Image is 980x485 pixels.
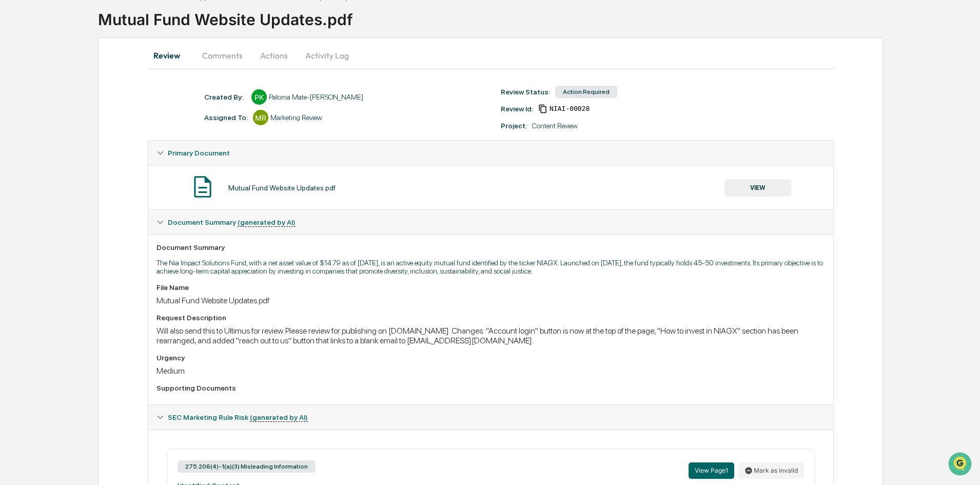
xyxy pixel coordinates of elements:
[148,43,194,68] button: Review
[156,259,825,275] p: The Nia Impact Solutions Fund, with a net asset value of $14.79 as of [DATE], is an active equity...
[501,105,533,113] div: Review Id:
[148,165,833,209] div: Primary Document
[148,43,834,68] div: secondary tabs example
[156,296,825,305] div: Mutual Fund Website Updates.pdf
[174,82,187,94] button: Start new chat
[532,122,578,130] div: Content Review
[190,174,215,200] img: Document Icon
[6,145,69,163] a: 🔎Data Lookup
[148,210,833,235] div: Document Summary (generated by AI)
[253,110,268,125] div: MR
[194,43,251,68] button: Comments
[156,314,825,322] div: Request Description
[251,89,267,105] div: PK
[70,125,131,144] a: 🗄️Attestations
[250,413,308,422] u: (generated by AI)
[204,93,246,101] div: Created By: ‎ ‎
[156,354,825,362] div: Urgency
[156,283,825,292] div: File Name
[550,105,590,113] span: d783d5db-452f-450e-bca8-a2622e2df99c
[85,129,127,140] span: Attestations
[168,413,308,421] span: SEC Marketing Rule Risk
[156,243,825,251] div: Document Summary
[947,451,975,479] iframe: Open customer support
[21,149,65,159] span: Data Lookup
[102,174,124,182] span: Pylon
[156,366,825,376] div: Medium
[501,88,550,96] div: Review Status:
[204,113,248,122] div: Assigned To:
[555,86,617,98] div: Action Required
[156,326,825,345] div: Will also send this to Ultimus for review. Please review for publishing on [DOMAIN_NAME]. Changes...
[270,113,322,122] div: Marketing Review
[148,141,833,165] div: Primary Document
[6,125,70,144] a: 🖐️Preclearance
[10,22,187,38] p: How can we help?
[724,179,791,197] button: VIEW
[10,79,29,97] img: 1746055101610-c473b297-6a78-478c-a979-82029cc54cd1
[238,218,296,227] u: (generated by AI)
[501,122,527,130] div: Project:
[168,149,230,157] span: Primary Document
[689,462,734,479] button: View Page1
[297,43,357,68] button: Activity Log
[156,384,825,392] div: Supporting Documents
[21,129,66,140] span: Preclearance
[74,130,83,139] div: 🗄️
[251,43,297,68] button: Actions
[35,89,130,97] div: We're available if you need us!
[269,93,363,101] div: Paloma Mate-[PERSON_NAME]
[10,150,18,158] div: 🔎
[168,218,296,226] span: Document Summary
[10,130,18,139] div: 🖐️
[148,235,833,404] div: Document Summary (generated by AI)
[738,462,804,479] button: Mark as invalid
[178,460,316,473] div: 275.206(4)-1(a)(3) Misleading Information
[98,2,980,29] div: Mutual Fund Website Updates.pdf
[148,405,833,430] div: SEC Marketing Rule Risk (generated by AI)
[72,173,124,182] a: Powered byPylon
[35,79,168,89] div: Start new chat
[228,184,336,192] div: Mutual Fund Website Updates.pdf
